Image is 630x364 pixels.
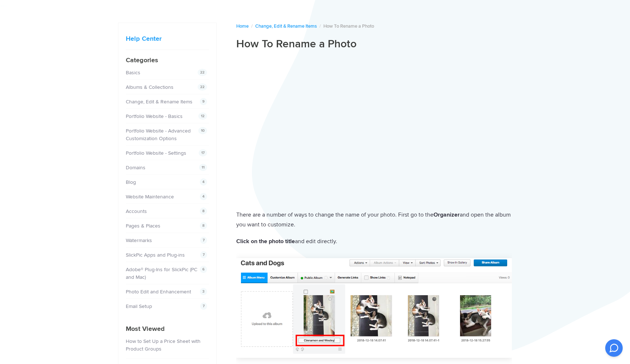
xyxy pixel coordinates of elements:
a: Pages & Places [126,223,160,229]
span: 7 [200,302,207,310]
span: 6 [200,266,207,273]
a: Change, Edit & Rename Items [126,99,192,105]
a: Photo Edit and Enhancement [126,289,191,295]
p: There are a number of ways to change the name of your photo. First go to the and open the album y... [236,210,512,229]
a: Portfolio Website - Advanced Customization Options [126,128,191,142]
span: 3 [200,288,207,295]
h4: Most Viewed [126,324,209,334]
span: 7 [200,251,207,258]
a: Accounts [126,208,147,214]
a: Email Setup [126,303,152,309]
a: Home [236,23,249,29]
span: 11 [199,164,207,171]
a: Change, Edit & Rename Items [255,23,317,29]
a: Portfolio Website - Settings [126,150,186,156]
a: Help Center [126,35,162,43]
span: 22 [198,83,207,91]
span: 8 [200,222,207,229]
span: 22 [198,69,207,76]
a: How to Set Up a Price Sheet with Product Groups [126,338,201,352]
h4: Categories [126,55,209,65]
strong: photo title [269,238,295,245]
a: SlickPic Apps and Plug-ins [126,252,185,258]
strong: Organizer [433,211,460,218]
a: Website Maintenance [126,194,174,200]
a: Portfolio Website - Basics [126,113,183,119]
a: Basics [126,70,140,76]
span: 9 [200,98,207,105]
span: 8 [200,207,207,215]
a: Watermarks [126,237,152,244]
span: / [319,23,321,29]
span: 4 [200,178,207,186]
a: Blog [126,179,136,185]
span: 4 [200,193,207,200]
span: 7 [200,237,207,244]
span: 12 [198,112,207,120]
h1: How To Rename a Photo [236,37,512,51]
span: 10 [198,127,207,134]
span: / [251,23,253,29]
a: Domains [126,165,145,171]
iframe: 13 How To Rename A Photo [236,57,512,200]
a: Albums & Collections [126,84,174,90]
span: How To Rename a Photo [323,23,374,29]
span: 17 [199,149,207,157]
a: Adobe® Plug-Ins for SlickPic (PC and Mac) [126,266,197,280]
strong: Click on the [236,238,267,245]
p: and edit directly. [236,237,512,246]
